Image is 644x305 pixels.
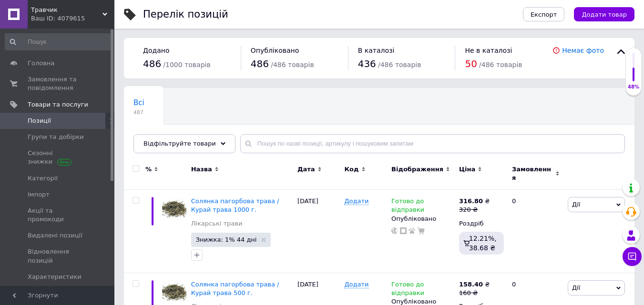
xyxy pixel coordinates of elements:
[572,284,580,291] span: Дії
[133,109,144,116] span: 487
[295,190,342,273] div: [DATE]
[28,100,88,109] span: Товари та послуги
[28,117,51,125] span: Позиції
[391,197,424,216] span: Готово до відправки
[143,58,161,69] span: 486
[162,280,186,305] img: Солянка пагорбова трава / Курай трава 500 г.
[459,206,490,214] div: 320 ₴
[358,58,376,69] span: 436
[459,280,490,289] div: ₴
[162,197,186,221] img: Солянка пагорбова трава / Курай трава 1000 г.
[31,14,114,23] div: Ваш ID: 4079615
[28,75,88,92] span: Замовлення та повідомлення
[28,59,54,68] span: Головна
[28,231,82,240] span: Видалені позиції
[574,7,634,21] button: Додати товар
[251,58,269,69] span: 486
[251,47,299,54] span: Опубліковано
[562,47,604,54] a: Немає фото
[163,61,210,69] span: / 1000 товарів
[459,219,504,228] div: Роздріб
[572,201,580,208] span: Дії
[28,207,88,224] span: Акції та промокоди
[623,247,642,266] button: Чат з покупцем
[344,165,358,174] span: Код
[133,98,144,107] span: Всі
[28,149,88,166] span: Сезонні знижки
[28,133,84,141] span: Групи та добірки
[31,6,102,14] span: Травчик
[531,11,557,18] span: Експорт
[459,165,475,174] span: Ціна
[191,281,279,296] a: Солянка пагорбова трава / Курай трава 500 г.
[143,140,216,147] span: Відфільтруйте товари
[28,190,50,199] span: Імпорт
[344,197,368,205] span: Додати
[391,281,424,299] span: Готово до відправки
[297,165,315,174] span: Дата
[145,165,152,174] span: %
[271,61,314,69] span: / 486 товарів
[512,165,553,182] span: Замовлення
[5,33,112,50] input: Пошук
[191,165,212,174] span: Назва
[459,289,490,297] div: 160 ₴
[479,61,522,69] span: / 486 товарів
[469,235,497,252] span: 12.21%, 38.68 ₴
[465,58,477,69] span: 50
[378,61,421,69] span: / 486 товарів
[582,11,627,18] span: Додати товар
[191,219,243,228] a: Лікарські трави
[506,190,565,273] div: 0
[240,134,625,153] input: Пошук по назві позиції, артикулу і пошуковим запитам
[143,47,169,54] span: Додано
[191,197,279,213] a: Солянка пагорбова трава / Курай трава 1000 г.
[391,165,443,174] span: Відображення
[196,236,257,243] span: Знижка: 1% 44 дні
[459,281,483,288] b: 158.40
[523,7,565,21] button: Експорт
[459,197,483,205] b: 316.80
[143,10,228,20] div: Перелік позицій
[459,197,490,206] div: ₴
[28,273,82,281] span: Характеристики
[465,47,512,54] span: Не в каталозі
[28,247,88,265] span: Відновлення позицій
[358,47,395,54] span: В каталозі
[344,281,368,288] span: Додати
[626,84,641,90] div: 48%
[28,174,58,183] span: Категорії
[391,215,454,223] div: Опубліковано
